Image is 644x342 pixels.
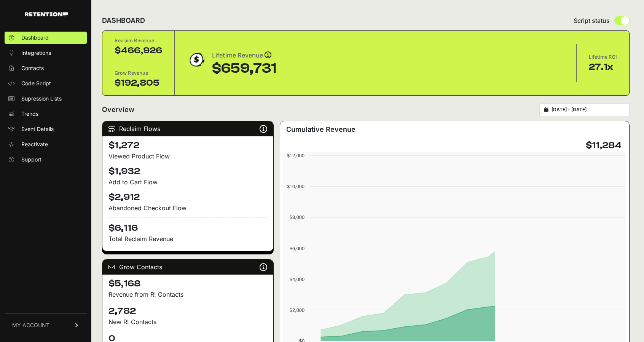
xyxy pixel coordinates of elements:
[108,152,267,161] div: Viewed Product Flow
[290,276,304,282] text: $4,000
[586,139,622,152] h4: $11,284
[102,259,273,275] div: Grow Contacts
[21,110,38,118] span: Trends
[290,307,304,313] text: $2,000
[589,61,617,73] div: 27.1x
[108,305,267,317] h4: 2,782
[108,139,267,152] h4: $1,272
[5,93,87,105] a: Supression Lists
[108,191,267,203] h4: $2,912
[115,45,162,57] div: $466,926
[108,234,267,243] p: Total Reclaim Revenue
[5,138,87,150] a: Reactivate
[290,214,304,220] text: $8,000
[115,69,162,77] div: Grow Revenue
[5,313,87,337] a: MY ACCOUNT
[287,153,304,158] text: $12,000
[21,95,62,102] span: Supression Lists
[21,125,54,133] span: Event Details
[108,165,267,177] h4: $1,932
[108,290,267,299] p: Revenue from R! Contacts
[102,121,273,136] div: Reclaim Flows
[212,50,276,61] div: Lifetime Revenue
[108,317,267,326] p: New R! Contacts
[589,53,617,61] div: Lifetime ROI
[5,108,87,120] a: Trends
[5,77,87,89] a: Code Script
[21,156,41,163] span: Support
[102,15,145,26] h2: DASHBOARD
[102,104,134,115] h2: Overview
[5,32,87,44] a: Dashboard
[21,64,44,72] span: Contacts
[21,80,51,87] span: Code Script
[115,77,162,89] div: $192,805
[21,49,51,57] span: Integrations
[187,50,206,69] img: dollar-coin-05c43ed7efb7bc0c12610022525b4bbbb207c7efeef5aecc26f025e68dcafac9.png
[286,124,355,135] h3: Cumulative Revenue
[21,34,49,42] span: Dashboard
[574,16,610,25] span: Script status
[5,123,87,135] a: Event Details
[25,12,68,16] img: Retention.com
[5,47,87,59] a: Integrations
[287,184,304,189] text: $10,000
[108,217,267,234] h4: $6,116
[108,278,267,290] h4: $5,168
[5,153,87,166] a: Support
[108,177,267,187] div: Add to Cart Flow
[290,246,304,251] text: $6,000
[21,141,48,148] span: Reactivate
[115,37,162,45] div: Reclaim Revenue
[212,61,276,76] div: $659,731
[12,321,49,329] span: MY ACCOUNT
[5,62,87,74] a: Contacts
[108,203,267,213] div: Abandoned Checkout Flow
